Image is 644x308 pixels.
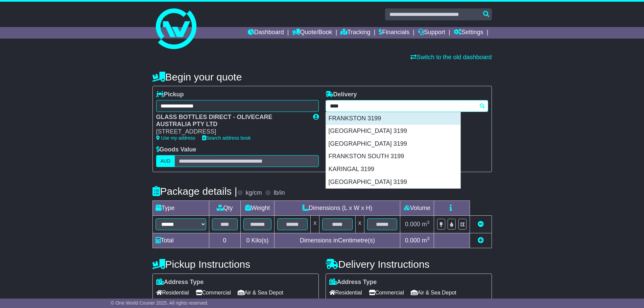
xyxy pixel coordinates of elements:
[209,233,240,248] td: 0
[326,163,460,176] div: KARINGAL 3199
[152,71,492,82] h4: Begin your quote
[156,287,189,298] span: Residential
[238,287,283,298] span: Air & Sea Depot
[202,135,251,141] a: Search address book
[405,221,420,228] span: 0.000
[478,237,484,244] a: Add new item
[156,114,306,128] div: GLASS BOTTLES DIRECT - OLIVECARE AUSTRALIA PTY LTD
[355,215,364,233] td: x
[326,100,488,112] typeahead: Please provide city
[248,27,284,39] a: Dashboard
[156,279,204,286] label: Address Type
[111,300,209,306] span: © One World Courier 2025. All rights reserved.
[326,150,460,163] div: FRANKSTON SOUTH 3199
[329,279,377,286] label: Address Type
[411,287,456,298] span: Air & Sea Depot
[156,91,184,98] label: Pickup
[329,287,362,298] span: Residential
[422,221,430,228] span: m
[340,27,370,39] a: Tracking
[427,236,430,241] sup: 3
[240,233,275,248] td: Kilo(s)
[478,221,484,228] a: Remove this item
[156,146,196,153] label: Goods Value
[326,259,492,270] h4: Delivery Instructions
[326,112,460,125] div: FRANKSTON 3199
[156,135,195,141] a: Use my address
[400,200,434,215] td: Volume
[405,237,420,244] span: 0.000
[326,91,357,98] label: Delivery
[292,27,332,39] a: Quote/Book
[275,200,400,215] td: Dimensions (L x W x H)
[369,287,404,298] span: Commercial
[454,27,483,39] a: Settings
[156,155,175,167] label: AUD
[326,138,460,150] div: [GEOGRAPHIC_DATA] 3199
[410,54,492,61] a: Switch to the old dashboard
[152,186,237,197] h4: Package details |
[152,259,319,270] h4: Pickup Instructions
[422,237,430,244] span: m
[379,27,409,39] a: Financials
[209,200,240,215] td: Qty
[246,237,249,244] span: 0
[326,125,460,138] div: [GEOGRAPHIC_DATA] 3199
[156,128,306,136] div: [STREET_ADDRESS]
[418,27,445,39] a: Support
[427,220,430,225] sup: 3
[196,287,231,298] span: Commercial
[152,200,209,215] td: Type
[326,176,460,189] div: [GEOGRAPHIC_DATA] 3199
[240,200,275,215] td: Weight
[152,233,209,248] td: Total
[273,189,285,197] label: lb/in
[245,189,262,197] label: kg/cm
[275,233,400,248] td: Dimensions in Centimetre(s)
[311,215,319,233] td: x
